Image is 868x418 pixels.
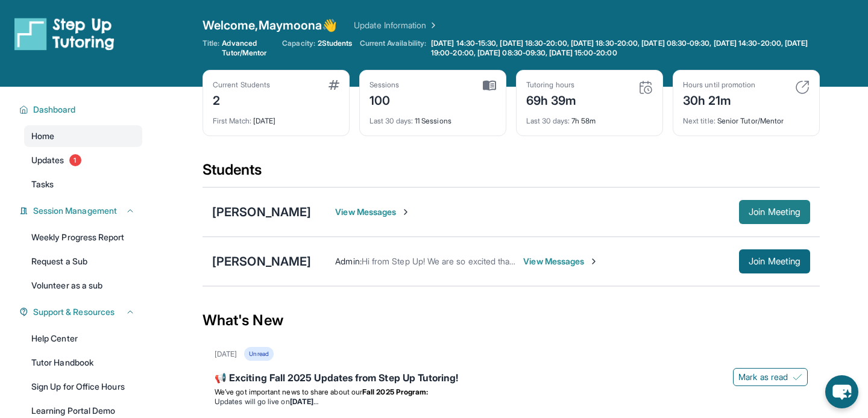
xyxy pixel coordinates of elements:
[244,347,273,361] div: Unread
[213,109,339,126] div: [DATE]
[733,368,808,386] button: Mark as read
[318,39,353,48] span: 2 Students
[24,328,142,349] a: Help Center
[429,39,820,58] a: [DATE] 14:30-15:30, [DATE] 18:30-20:00, [DATE] 18:30-20:00, [DATE] 08:30-09:30, [DATE] 14:30-20:0...
[24,275,142,296] a: Volunteer as a sub
[401,207,410,217] img: Chevron-Right
[335,206,410,218] span: View Messages
[825,375,858,408] button: chat-button
[203,39,219,58] span: Title:
[215,387,362,396] span: We’ve got important news to share about our
[683,116,715,125] span: Next title :
[24,376,142,398] a: Sign Up for Office Hours
[431,39,817,58] span: [DATE] 14:30-15:30, [DATE] 18:30-20:00, [DATE] 18:30-20:00, [DATE] 08:30-09:30, [DATE] 14:30-20:0...
[28,104,135,116] button: Dashboard
[31,130,54,142] span: Home
[749,208,800,216] span: Join Meeting
[203,17,337,34] span: Welcome, Maymoona 👋
[360,39,426,58] span: Current Availability:
[24,251,142,272] a: Request a Sub
[370,90,400,109] div: 100
[28,205,135,217] button: Session Management
[222,39,275,58] span: Advanced Tutor/Mentor
[426,19,438,31] img: Chevron Right
[213,90,270,109] div: 2
[33,306,115,318] span: Support & Resources
[738,371,788,383] span: Mark as read
[212,204,311,220] div: [PERSON_NAME]
[370,116,413,125] span: Last 30 days :
[683,90,755,109] div: 30h 21m
[335,256,361,266] span: Admin :
[24,352,142,373] a: Tutor Handbook
[213,80,270,90] div: Current Students
[212,253,311,270] div: [PERSON_NAME]
[370,109,496,126] div: 11 Sessions
[24,173,142,195] a: Tasks
[203,294,820,347] div: What's New
[793,372,802,382] img: Mark as read
[31,154,64,166] span: Updates
[795,80,810,95] img: card
[526,116,570,125] span: Last 30 days :
[28,306,135,318] button: Support & Resources
[215,397,808,407] li: Updates will go live on
[14,17,115,51] img: logo
[69,154,81,166] span: 1
[362,387,428,396] strong: Fall 2025 Program:
[282,39,315,48] span: Capacity:
[33,104,76,116] span: Dashboard
[370,80,400,90] div: Sessions
[523,255,599,267] span: View Messages
[749,258,800,265] span: Join Meeting
[290,397,318,406] strong: [DATE]
[24,149,142,171] a: Updates1
[31,178,54,190] span: Tasks
[24,226,142,248] a: Weekly Progress Report
[215,349,237,359] div: [DATE]
[526,109,653,126] div: 7h 58m
[24,125,142,147] a: Home
[33,205,117,217] span: Session Management
[213,116,251,125] span: First Match :
[638,80,653,95] img: card
[683,109,810,126] div: Senior Tutor/Mentor
[589,257,599,266] img: Chevron-Right
[483,80,496,91] img: card
[683,80,755,90] div: Hours until promotion
[526,90,577,109] div: 69h 39m
[739,200,810,224] button: Join Meeting
[526,80,577,90] div: Tutoring hours
[329,80,339,90] img: card
[203,160,820,187] div: Students
[354,19,438,31] a: Update Information
[215,370,808,387] div: 📢 Exciting Fall 2025 Updates from Step Up Tutoring!
[739,249,810,273] button: Join Meeting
